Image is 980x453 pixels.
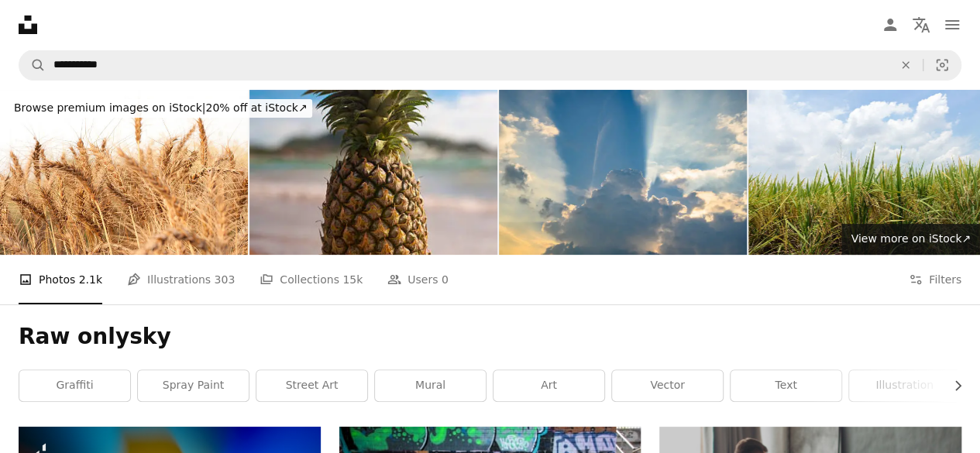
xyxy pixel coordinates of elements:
[849,370,960,401] a: illustration
[731,370,841,401] a: text
[937,9,968,40] button: Menu
[127,255,235,304] a: Illustrations 303
[923,50,961,80] button: Visual search
[944,370,961,401] button: scroll list to the right
[14,101,205,114] span: Browse premium images on iStock |
[249,90,497,255] img: Tropical pineapple in the sea on an exotic beach
[851,232,971,245] span: View more on iStock ↗
[841,224,980,255] a: View more on iStock↗
[19,370,130,401] a: graffiti
[19,15,37,34] a: Home — Unsplash
[19,50,961,81] form: Find visuals sitewide
[906,9,937,40] button: Language
[260,255,363,304] a: Collections 15k
[138,370,249,401] a: spray paint
[9,99,312,118] div: 20% off at iStock ↗
[442,271,449,288] span: 0
[342,271,363,288] span: 15k
[19,323,961,351] h1: Raw onlysky
[215,271,236,288] span: 303
[493,370,604,401] a: art
[909,255,961,304] button: Filters
[19,50,46,80] button: Search Unsplash
[375,370,486,401] a: mural
[256,370,367,401] a: street art
[612,370,723,401] a: vector
[499,90,747,255] img: Clouds high up in the sky with sliver linings
[387,255,449,304] a: Users 0
[875,9,906,40] a: Log in / Sign up
[889,50,923,80] button: Clear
